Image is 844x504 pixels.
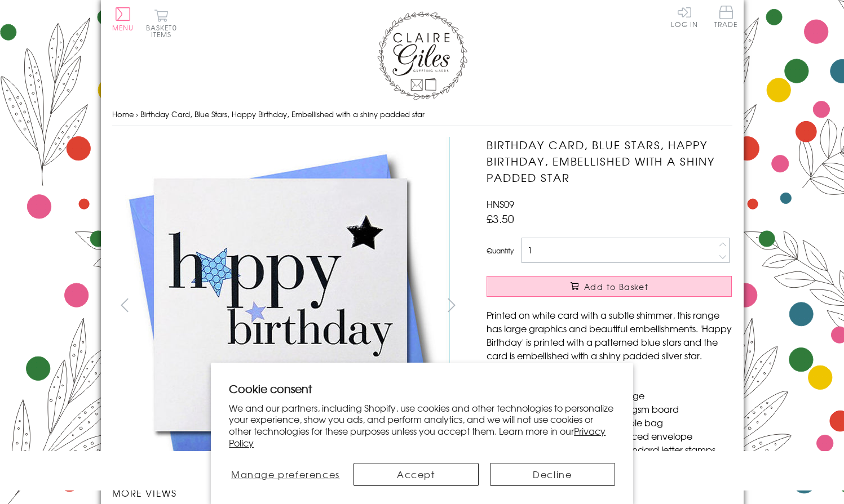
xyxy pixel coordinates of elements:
span: 0 items [151,23,177,39]
span: Trade [714,6,738,28]
a: Trade [714,6,738,30]
span: Manage preferences [231,467,340,481]
p: Printed on white card with a subtle shimmer, this range has large graphics and beautiful embellis... [487,308,732,362]
h2: Cookie consent [229,381,615,396]
h3: More views [112,486,465,499]
h1: Birthday Card, Blue Stars, Happy Birthday, Embellished with a shiny padded star [487,137,732,185]
a: Log In [671,6,698,28]
img: Birthday Card, Blue Stars, Happy Birthday, Embellished with a shiny padded star [464,137,802,475]
img: Claire Giles Greetings Cards [377,11,467,100]
span: Birthday Card, Blue Stars, Happy Birthday, Embellished with a shiny padded star [140,109,425,119]
p: We and our partners, including Shopify, use cookies and other technologies to personalize your ex... [229,402,615,449]
button: Add to Basket [487,276,732,297]
button: Decline [490,463,615,486]
span: › [136,109,138,119]
button: Manage preferences [229,463,342,486]
span: HNS09 [487,197,514,211]
span: Add to Basket [584,281,648,292]
img: Birthday Card, Blue Stars, Happy Birthday, Embellished with a shiny padded star [112,137,450,474]
button: prev [112,292,138,318]
span: Menu [112,23,134,33]
a: Privacy Policy [229,424,606,449]
button: Menu [112,7,134,31]
nav: breadcrumbs [112,103,732,126]
button: Basket0 items [146,9,177,38]
button: Accept [353,463,479,486]
span: £3.50 [487,211,514,226]
label: Quantity [487,246,514,256]
a: Home [112,109,134,119]
button: next [439,292,464,318]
